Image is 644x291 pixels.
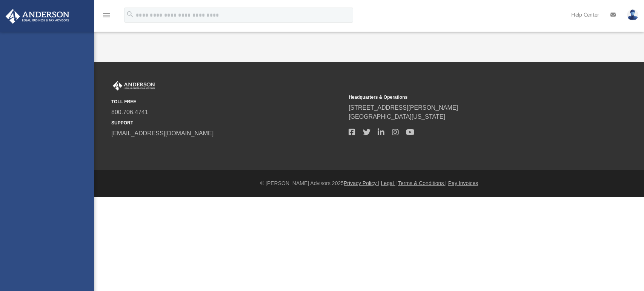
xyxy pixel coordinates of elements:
a: 800.706.4741 [111,109,148,115]
a: [STREET_ADDRESS][PERSON_NAME] [349,104,458,111]
img: Anderson Advisors Platinum Portal [111,81,157,91]
i: menu [102,11,111,20]
img: User Pic [627,9,638,20]
a: Terms & Conditions | [398,180,447,186]
a: menu [102,14,111,20]
small: SUPPORT [111,119,343,126]
small: Headquarters & Operations [349,94,581,101]
img: Anderson Advisors Platinum Portal [3,9,72,24]
div: © [PERSON_NAME] Advisors 2025 [94,179,644,187]
a: [GEOGRAPHIC_DATA][US_STATE] [349,113,445,120]
a: Pay Invoices [448,180,478,186]
i: search [126,10,134,18]
small: TOLL FREE [111,98,343,105]
a: Privacy Policy | [344,180,380,186]
a: [EMAIL_ADDRESS][DOMAIN_NAME] [111,130,214,136]
a: Legal | [381,180,397,186]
